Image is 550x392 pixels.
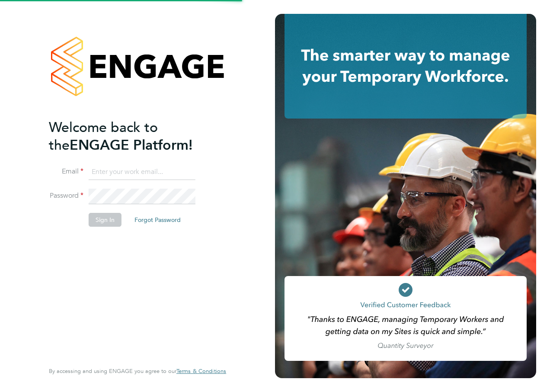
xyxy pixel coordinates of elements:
[176,368,226,375] a: Terms & Conditions
[49,119,217,154] h2: ENGAGE Platform!
[89,164,195,180] input: Enter your work email...
[176,367,226,375] span: Terms & Conditions
[49,367,226,375] span: By accessing and using ENGAGE you agree to our
[128,213,188,227] button: Forgot Password
[49,167,83,176] label: Email
[49,119,158,154] span: Welcome back to the
[89,213,122,227] button: Sign In
[49,191,83,200] label: Password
